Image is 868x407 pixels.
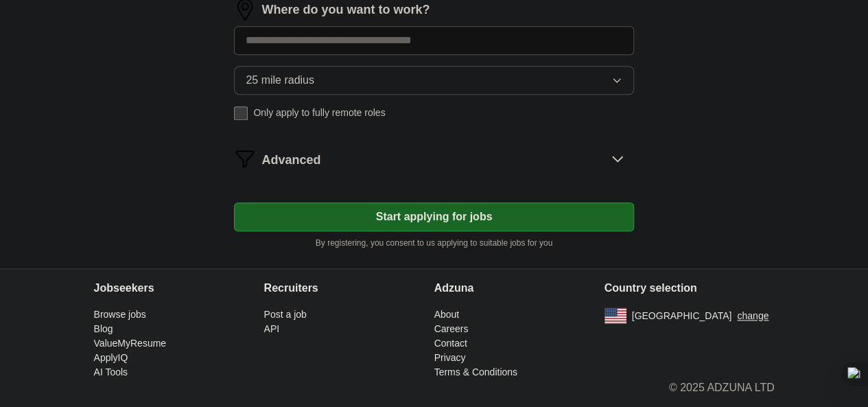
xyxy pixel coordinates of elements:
a: Careers [434,323,469,334]
img: filter [234,148,256,170]
a: About [434,309,460,320]
img: US flag [605,307,626,324]
button: 25 mile radius [234,66,633,95]
a: Browse jobs [94,309,146,320]
label: Where do you want to work? [261,1,430,19]
span: Advanced [261,151,320,170]
span: Only apply to fully remote roles [253,106,385,120]
a: Privacy [434,352,466,363]
a: ValueMyResume [94,338,167,349]
a: Contact [434,338,467,349]
h4: Country selection [605,269,775,307]
a: Blog [94,323,113,334]
span: [GEOGRAPHIC_DATA] [632,309,732,323]
a: API [264,323,280,334]
a: Post a job [264,309,307,320]
a: Terms & Conditions [434,367,517,377]
button: Start applying for jobs [234,202,633,231]
div: © 2025 ADZUNA LTD [83,380,786,407]
span: 25 mile radius [246,72,314,89]
button: change [737,309,769,323]
a: ApplyIQ [94,352,128,363]
p: By registering, you consent to us applying to suitable jobs for you [234,237,633,249]
input: Only apply to fully remote roles [234,106,248,120]
a: AI Tools [94,367,128,377]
